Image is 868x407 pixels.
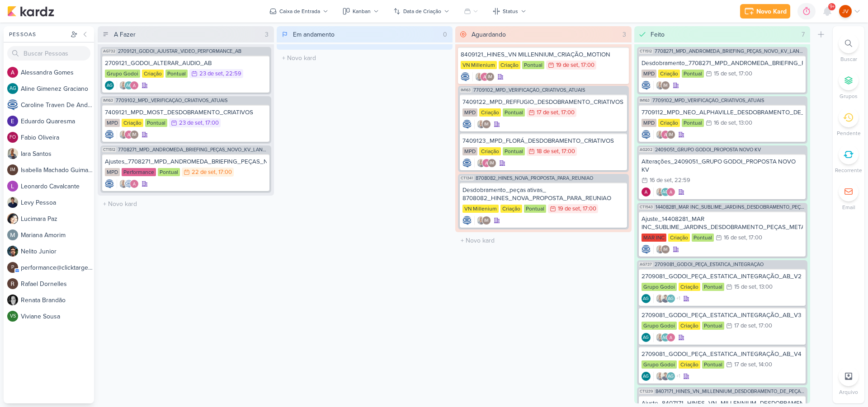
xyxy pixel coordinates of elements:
span: CT1239 [639,389,654,394]
div: Grupo Godoi [642,360,677,369]
div: Aline Gimenez Graciano [666,372,675,381]
p: Buscar [840,55,857,63]
li: Ctrl + F [833,33,864,63]
div: A l e s s a n d r a G o m e s [21,68,94,77]
p: IM [663,248,668,252]
button: Novo Kard [740,4,790,19]
p: AG [643,336,649,340]
img: Alessandra Gomes [130,179,139,188]
span: AG202 [639,147,653,152]
div: Isabella Machado Guimarães [482,120,491,129]
div: , 17:00 [558,110,575,116]
img: Alessandra Gomes [666,187,675,196]
span: 7709102_MPD_VERIFICAÇÃO_CRIATIVOS_ATUAIS [116,98,227,103]
div: A l i n e G i m e n e z G r a c i a n o [21,84,94,94]
div: Pontual [145,119,167,127]
img: Iara Santos [656,333,665,342]
div: Criação [479,108,501,117]
div: Isabella Machado Guimarães [666,130,675,139]
span: 2709081_GODOI_PEÇA_ESTATICA_INTEGRAÇÃO [655,262,764,267]
div: Isabella Machado Guimarães [7,164,18,175]
div: Criador(a): Aline Gimenez Graciano [642,372,651,381]
div: Aline Gimenez Graciano [661,333,670,342]
img: Caroline Traven De Andrade [462,120,472,129]
img: Caroline Traven De Andrade [642,245,651,254]
span: +1 [675,295,680,302]
div: R a f a e l D o r n e l l e s [21,279,94,289]
div: Pontual [503,147,525,155]
span: 8407171_HINES_VN_MILLENNIUM_DESDOBRAMENTO_DE_PEÇAS_V1 [656,389,806,394]
span: 14408281_MAR INC_SUBLIME_JARDINS_DESDOBRAMENTO_PEÇAS_META_ADS [656,205,806,210]
img: Rafael Dornelles [7,278,18,289]
img: Alessandra Gomes [666,333,675,342]
div: L e v y P e s s o a [21,198,94,207]
div: Grupo Godoi [105,70,140,78]
img: Caroline Traven De Andrade [7,99,18,110]
div: MPD [462,147,477,155]
img: Iara Santos [476,120,486,129]
div: Pontual [165,70,188,78]
span: 7708271_MPD_ANDROMEDA_BRIEFING_PEÇAS_NOVO_KV_LANÇAMENTO [118,147,269,152]
div: , 17:00 [756,323,772,329]
p: IM [669,133,673,137]
div: R e n a t a B r a n d ã o [21,295,94,305]
div: Colaboradores: Iara Santos, Isabella Machado Guimarães [474,216,491,225]
p: IM [484,219,489,223]
img: Alessandra Gomes [661,130,670,139]
div: , 13:00 [736,120,752,126]
div: 15 de set [714,71,736,77]
div: 2709081_GODOI_PEÇA_ESTATICA_INTEGRAÇÃO_AB_V2 [642,272,803,281]
div: Pontual [692,234,714,242]
div: MAR INC [642,234,666,242]
input: + Novo kard [99,197,272,211]
span: 9+ [830,3,835,10]
div: Pontual [702,360,724,369]
div: Pessoas [7,30,69,38]
div: Criador(a): Aline Gimenez Graciano [642,333,651,342]
img: Iara Santos [476,159,486,168]
p: AG [107,84,113,88]
div: Pontual [682,119,704,127]
input: + Novo kard [457,234,630,247]
div: MPD [642,119,656,127]
p: IM [484,122,489,127]
div: Pontual [524,205,546,213]
div: I s a b e l l a M a c h a d o G u i m a r ã e s [21,165,94,175]
span: AG732 [102,49,116,54]
span: 2709121_GODOI_AJUSTAR_VIDEO_PERFORMANCE_AB [118,49,241,54]
img: Eduardo Quaresma [7,116,18,126]
img: Caroline Traven De Andrade [642,81,651,90]
p: IM [132,133,137,137]
p: Grupos [840,92,858,100]
div: Viviane Sousa [7,311,18,322]
div: F a b i o O l i v e i r a [21,133,94,142]
p: VS [10,314,16,319]
div: Aline Gimenez Graciano [642,294,651,303]
div: Criador(a): Caroline Traven De Andrade [642,245,651,254]
div: Isabella Machado Guimarães [482,216,491,225]
div: V i v i a n e S o u s a [21,312,94,321]
img: Iara Santos [119,130,128,139]
div: Grupo Godoi [642,283,677,291]
p: Pendente [837,129,861,137]
p: AG [668,297,674,301]
div: 0 [439,30,451,39]
img: Alessandra Gomes [7,67,18,78]
input: Buscar Pessoas [7,46,90,61]
div: Grupo Godoi [642,322,677,330]
p: IM [10,168,15,173]
div: 17 de set [734,362,756,368]
div: Colaboradores: Iara Santos, Levy Pessoa, Aline Gimenez Graciano, Alessandra Gomes [653,372,680,381]
p: JV [842,7,849,15]
img: Iara Santos [656,130,665,139]
div: MPD [642,70,656,78]
div: 17 de set [734,323,756,329]
div: Isabella Machado Guimarães [486,72,495,81]
div: Criação [679,360,700,369]
p: IM [490,161,494,166]
div: Ajuste_14408281_MAR INC_SUBLIME_JARDINS_DESDOBRAMENTO_PEÇAS_META_ADS [642,215,803,231]
div: Isabella Machado Guimarães [487,159,496,168]
div: Criador(a): Caroline Traven De Andrade [462,159,472,168]
img: Renata Brandão [7,295,18,305]
div: 16 de set [714,120,736,126]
